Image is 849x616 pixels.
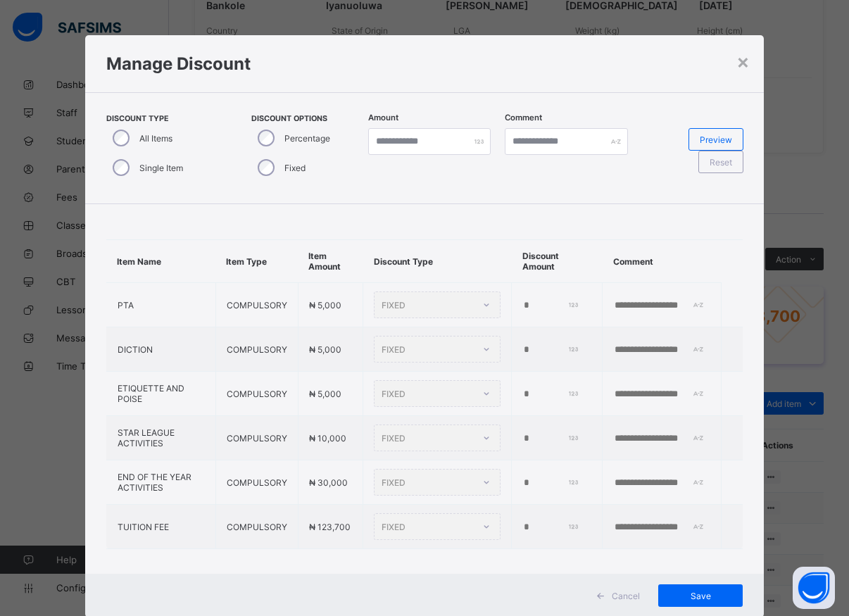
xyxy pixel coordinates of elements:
[669,591,732,601] span: Save
[106,460,215,505] td: END OF THE YEAR ACTIVITIES
[106,283,215,327] td: PTA
[309,433,346,444] span: ₦ 10,000
[251,114,360,123] span: Discount Options
[363,240,512,283] th: Discount Type
[215,505,298,549] td: COMPULSORY
[612,591,640,601] span: Cancel
[368,113,398,122] label: Amount
[215,372,298,416] td: COMPULSORY
[215,416,298,460] td: COMPULSORY
[106,416,215,460] td: STAR LEAGUE ACTIVITIES
[603,240,722,283] th: Comment
[106,372,215,416] td: ETIQUETTE AND POISE
[309,300,341,310] span: ₦ 5,000
[309,522,351,532] span: ₦ 123,700
[215,283,298,327] td: COMPULSORY
[106,114,223,123] span: Discount Type
[139,133,172,144] label: All Items
[309,477,348,488] span: ₦ 30,000
[106,327,215,372] td: DICTION
[106,54,743,74] h1: Manage Discount
[793,567,835,609] button: Open asap
[106,240,215,283] th: Item Name
[309,389,341,399] span: ₦ 5,000
[309,344,341,355] span: ₦ 5,000
[710,157,732,168] span: Reset
[106,505,215,549] td: TUITION FEE
[139,163,183,173] label: Single Item
[284,163,306,173] label: Fixed
[512,240,603,283] th: Discount Amount
[215,240,298,283] th: Item Type
[298,240,363,283] th: Item Amount
[700,134,732,145] span: Preview
[215,327,298,372] td: COMPULSORY
[505,113,542,122] label: Comment
[215,460,298,505] td: COMPULSORY
[736,49,750,73] div: ×
[284,133,330,144] label: Percentage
